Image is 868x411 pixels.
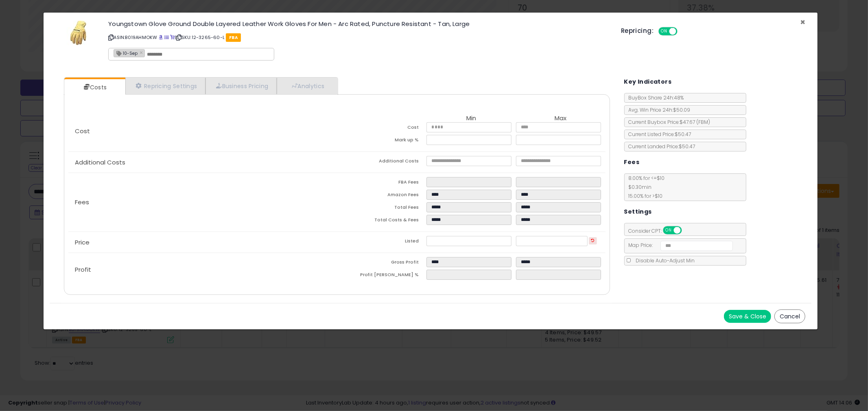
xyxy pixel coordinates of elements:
p: Price [68,239,337,246]
h5: Settings [624,207,652,217]
td: Mark up % [337,135,426,147]
h5: Key Indicators [624,77,672,87]
span: Map Price: [625,242,733,249]
span: Current Landed Price: $50.47 [625,143,695,150]
td: FBA Fees [337,177,426,190]
span: 10-Sep [114,50,138,56]
p: ASIN: B019AHMOKW | SKU: 12-3265-60-L [108,31,609,44]
a: Business Pricing [206,78,277,94]
span: 8.00 % for <= $10 [625,175,665,199]
td: Total Fees [337,202,426,215]
img: 51Zz-YWyfrL._SL60_.jpg [67,21,91,45]
p: Cost [68,128,337,134]
a: Costs [64,79,125,95]
h5: Fees [624,157,640,167]
td: Total Costs & Fees [337,215,426,227]
span: Current Listed Price: $50.47 [625,131,691,138]
span: Avg. Win Price 24h: $50.09 [625,106,691,113]
a: × [140,49,144,56]
span: ( FBM ) [697,119,711,125]
span: 15.00 % for > $10 [625,193,663,199]
h3: Youngstown Glove Ground Double Layered Leather Work Gloves For Men - Arc Rated, Puncture Resistan... [108,21,609,27]
a: Your listing only [170,34,175,41]
span: $0.30 min [625,184,652,190]
p: Profit [68,266,337,273]
th: Min [426,115,516,122]
button: Save & Close [724,310,771,323]
span: $47.67 [680,119,711,125]
span: ON [659,28,669,35]
a: Analytics [277,78,337,94]
th: Max [516,115,606,122]
a: Repricing Settings [125,78,206,94]
h5: Repricing: [621,28,654,34]
td: Cost [337,122,426,135]
span: Consider CPT: [625,227,693,234]
p: Additional Costs [68,159,337,166]
span: OFF [680,227,693,234]
td: Listed [337,236,426,249]
a: BuyBox page [159,34,163,41]
span: BuyBox Share 24h: 48% [625,94,684,101]
span: × [800,16,805,28]
td: Profit [PERSON_NAME] % [337,270,426,282]
td: Amazon Fees [337,190,426,202]
span: OFF [676,28,689,35]
button: Cancel [774,309,805,323]
span: ON [664,227,674,234]
p: Fees [68,199,337,205]
td: Additional Costs [337,156,426,169]
a: All offer listings [164,34,169,41]
td: Gross Profit [337,257,426,270]
span: Disable Auto-Adjust Min [632,257,695,264]
span: FBA [226,33,241,42]
span: Current Buybox Price: [625,119,711,125]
